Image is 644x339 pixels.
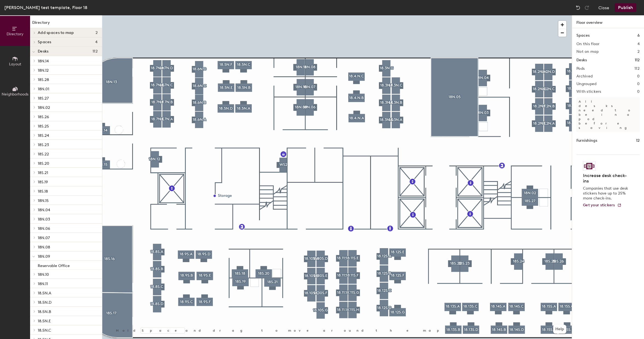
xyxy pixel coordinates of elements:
[38,226,50,231] span: 18N.06
[38,300,51,305] span: 18.5N.D
[572,15,644,28] h1: Floor overview
[583,203,615,207] span: Get your stickers
[38,208,50,212] span: 18N.04
[38,254,50,259] span: 18N.09
[583,173,630,184] h4: Increase desk check-ins
[30,20,102,28] h1: Directory
[576,66,585,71] h2: Pods
[576,138,597,144] h1: Furnishings
[38,198,49,203] span: 18N.15
[38,105,50,110] span: 18N.02
[38,236,50,240] span: 18N.07
[4,4,87,11] div: [PERSON_NAME] test template, Floor 18
[38,87,49,91] span: 18N.01
[576,82,597,86] h2: Ungrouped
[38,68,49,73] span: 18N.12
[584,5,590,10] img: Redo
[635,57,640,63] h1: 112
[38,115,49,119] span: 18S.26
[636,138,640,144] h1: 12
[38,77,49,82] span: 18S.28
[637,82,640,86] h2: 0
[575,5,581,10] img: Undo
[38,319,51,323] span: 18.5N.E
[637,50,640,54] h2: 2
[583,186,630,201] p: Companies that use desk stickers have up to 25% more check-ins.
[583,203,622,208] a: Get your stickers
[583,161,596,171] img: Sticker logo
[38,161,49,166] span: 18S.20
[38,31,74,35] span: Add spaces to map
[553,325,566,334] button: Help
[576,42,600,46] h2: On this floor
[576,57,587,63] h1: Desks
[95,40,98,44] span: 4
[2,92,28,97] span: Neighborhoods
[576,33,590,39] h1: Spaces
[38,180,48,184] span: 18S.19
[38,143,49,147] span: 18S.23
[38,133,49,138] span: 18S.24
[38,170,48,175] span: 18S.21
[615,3,636,12] button: Publish
[38,49,48,54] span: Desks
[38,152,49,157] span: 18S.22
[576,74,593,79] h2: Archived
[576,97,640,132] p: All desks need to be in a pod before saving
[38,217,50,222] span: 18N.03
[92,49,98,54] span: 112
[38,124,49,129] span: 18S.25
[38,328,51,333] span: 18.5N.C
[38,96,49,101] span: 18S.27
[576,50,599,54] h2: Not on map
[576,89,601,94] h2: With stickers
[634,66,640,71] h2: 112
[9,62,21,66] span: Layout
[38,262,70,268] p: Reservable Office
[598,3,609,12] button: Close
[7,32,24,36] span: Directory
[95,31,98,35] span: 2
[38,291,51,295] span: 18.5N.A
[38,309,51,314] span: 18.5N.B
[637,74,640,79] h2: 0
[38,272,49,277] span: 18N.10
[637,89,640,94] h2: 0
[38,40,51,44] span: Spaces
[637,33,640,39] h1: 6
[38,59,49,63] span: 18N.14
[637,42,640,46] h2: 4
[38,189,48,194] span: 18S.18
[38,245,50,250] span: 18N.08
[38,282,48,286] span: 18N.11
